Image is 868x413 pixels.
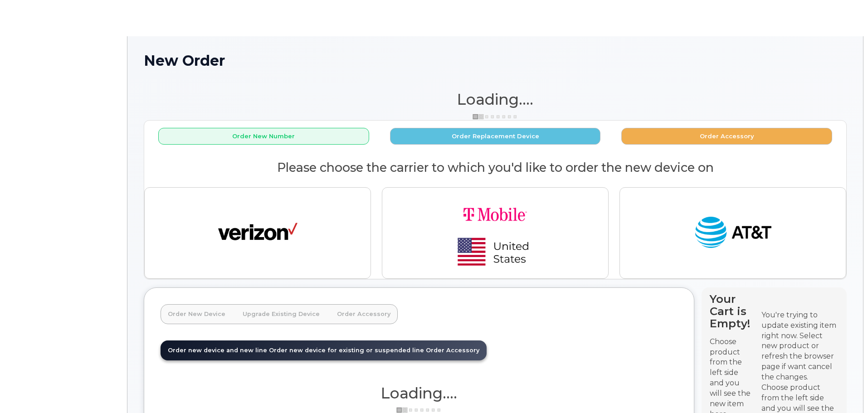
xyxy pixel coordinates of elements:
span: Order Accessory [426,347,479,354]
h2: Please choose the carrier to which you'd like to order the new device on [144,161,846,175]
h1: Loading.... [144,91,847,107]
a: Order Accessory [330,304,398,324]
img: ajax-loader-3a6953c30dc77f0bf724df975f13086db4f4c1262e45940f03d1251963f1bf2e.gif [473,113,518,120]
button: Order Replacement Device [390,128,601,145]
span: Order new device and new line [168,347,267,354]
h1: New Order [144,53,847,68]
h1: Loading.... [161,385,678,401]
a: Order New Device [161,304,233,324]
img: at_t-fb3d24644a45acc70fc72cc47ce214d34099dfd970ee3ae2334e4251f9d920fd.png [693,213,773,253]
button: Order Accessory [621,128,832,145]
button: Order New Number [158,128,369,145]
a: Upgrade Existing Device [235,304,327,324]
div: You're trying to update existing item right now. Select new product or refresh the browser page i... [761,310,839,383]
span: Order new device for existing or suspended line [269,347,424,354]
h4: Your Cart is Empty! [710,293,753,330]
img: t-mobile-78392d334a420d5b7f0e63d4fa81f6287a21d394dc80d677554bb55bbab1186f.png [432,195,559,271]
img: verizon-ab2890fd1dd4a6c9cf5f392cd2db4626a3dae38ee8226e09bcb5c993c4c79f81.png [218,213,297,253]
